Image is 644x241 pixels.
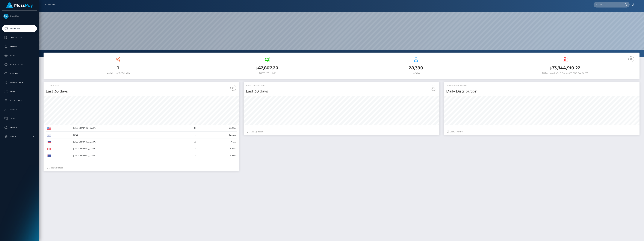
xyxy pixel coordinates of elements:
[47,141,51,143] img: PH.png
[454,130,457,133] span: 24
[246,89,437,94] h4: Last 30 days
[47,155,51,157] img: AU.png
[47,127,51,130] img: US.png
[493,72,637,74] h6: Total Available Balance for Payouts
[47,134,51,136] img: IL.png
[2,88,37,95] a: Links
[3,98,36,103] p: User Profile
[197,125,237,132] td: 69.23%
[2,15,37,18] span: MassPay
[493,65,637,71] h3: 73,744,910.22
[3,89,36,94] p: Links
[2,34,37,41] a: Transactions
[2,106,37,113] a: API Keys
[195,65,339,71] h3: 47,807.20
[3,26,36,31] p: Dashboard
[344,65,488,71] h3: 28,390
[179,125,197,132] td: 18
[197,152,237,159] td: 3.85%
[179,132,197,138] td: 4
[446,84,637,87] h5: Transactions Status
[72,138,179,145] td: [GEOGRAPHIC_DATA]
[2,52,37,59] a: Payees
[46,84,237,87] h5: USD Volume
[550,66,552,70] small: $
[3,62,36,67] p: Cancellations
[447,130,636,133] div: Last hours
[2,43,37,50] a: Ledger
[256,66,258,70] small: $
[3,116,36,121] p: Taxes
[3,35,36,40] p: Transactions
[446,89,637,94] h4: Daily Distribution
[195,72,339,74] h6: [DATE] Volume
[72,152,179,159] td: [GEOGRAPHIC_DATA]
[3,134,36,139] p: Admin
[2,25,37,32] a: Dashboard
[197,132,237,138] td: 15.38%
[2,61,37,68] a: Cancellations
[2,97,37,104] a: User Profile
[179,145,197,152] td: 1
[46,72,190,74] h6: [DATE] Transactions
[2,79,37,86] a: Manage Users
[246,84,437,87] h5: Total Transactions
[2,133,37,140] a: Admin
[6,2,33,8] img: MassPay Logo
[46,89,237,94] h4: Last 30 days
[2,115,37,122] a: Taxes
[72,125,179,132] td: [GEOGRAPHIC_DATA]
[72,132,179,138] td: Israel
[2,70,37,77] a: Batches
[47,166,236,169] div: Just Updated
[3,44,36,49] p: Ledger
[247,130,436,133] div: Just Updated
[44,2,56,8] a: Dashboard
[344,72,488,74] h6: Payees
[3,107,36,112] p: API Keys
[179,138,197,145] td: 2
[197,145,237,152] td: 3.85%
[46,65,190,71] h3: 1
[2,124,37,131] a: Search
[3,71,36,76] p: Batches
[72,145,179,152] td: [GEOGRAPHIC_DATA]
[3,53,36,58] p: Payees
[3,80,36,85] p: Manage Users
[594,2,622,8] input: Search...
[197,138,237,145] td: 7.69%
[3,125,36,130] p: Search
[3,14,9,19] img: MassPay
[47,148,51,150] img: CA.png
[179,152,197,159] td: 1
